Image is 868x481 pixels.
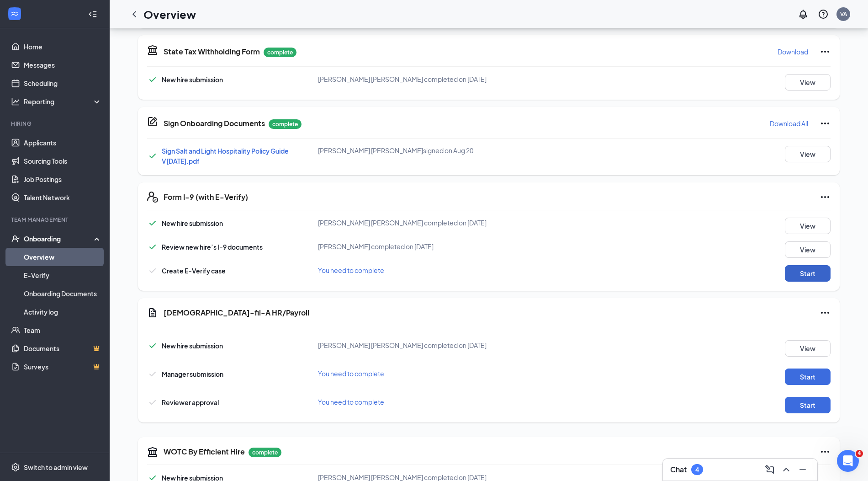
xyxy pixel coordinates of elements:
a: E-Verify [24,266,102,284]
svg: Ellipses [820,307,831,318]
p: complete [264,48,296,57]
svg: Ellipses [820,192,831,203]
span: New hire submission [162,219,223,227]
a: DocumentsCrown [24,339,102,358]
span: You need to complete [318,398,384,406]
a: Sourcing Tools [24,152,102,170]
p: Download All [770,119,808,128]
svg: Notifications [798,9,809,20]
span: [PERSON_NAME] [PERSON_NAME] completed on [DATE] [318,75,487,83]
svg: CompanyDocumentIcon [147,116,158,127]
svg: Checkmark [147,265,158,276]
a: Activity log [24,303,102,321]
span: New hire submission [162,342,223,350]
div: Hiring [11,120,100,128]
span: [PERSON_NAME] [PERSON_NAME] completed on [DATE] [318,341,487,349]
span: Manager submission [162,370,223,378]
button: View [785,218,831,234]
span: Reviewer approval [162,398,219,406]
iframe: Intercom live chat [837,450,859,472]
div: Team Management [11,216,100,224]
a: Sign Salt and Light Hospitality Policy Guide V[DATE].pdf [162,147,289,165]
span: [PERSON_NAME] completed on [DATE] [318,242,434,251]
a: SurveysCrown [24,358,102,376]
svg: UserCheck [11,234,20,243]
svg: QuestionInfo [818,9,829,20]
svg: Government [147,446,158,457]
p: complete [249,448,281,457]
a: Overview [24,248,102,266]
a: Team [24,321,102,339]
a: Onboarding Documents [24,284,102,303]
h1: Overview [143,6,196,22]
button: ComposeMessage [762,462,777,477]
a: Messages [24,56,102,74]
div: Onboarding [24,234,94,243]
p: Download [778,47,808,56]
button: Minimize [795,462,810,477]
button: Start [785,397,831,413]
div: [PERSON_NAME] [PERSON_NAME] signed on Aug 20 [318,146,546,155]
h3: Chat [670,465,687,475]
button: ChevronUp [779,462,794,477]
svg: Settings [11,463,20,472]
a: Scheduling [24,74,102,92]
div: VA [840,10,847,18]
button: Download [777,44,809,59]
svg: Checkmark [147,369,158,379]
button: Start [785,265,831,282]
svg: Ellipses [820,118,831,129]
svg: TaxGovernmentIcon [147,44,158,55]
a: Applicants [24,134,102,152]
div: Reporting [24,97,102,106]
span: You need to complete [318,266,384,274]
svg: Checkmark [147,340,158,351]
span: [PERSON_NAME] [PERSON_NAME] completed on [DATE] [318,219,487,227]
svg: FormI9EVerifyIcon [147,192,158,203]
span: Review new hire’s I-9 documents [162,243,263,251]
svg: Analysis [11,97,20,106]
svg: Checkmark [147,241,158,252]
button: View [785,340,831,357]
h5: WOTC By Efficient Hire [164,447,245,457]
span: You need to complete [318,369,384,378]
svg: Collapse [88,10,97,19]
svg: Checkmark [147,74,158,85]
svg: Checkmark [147,150,158,161]
svg: Minimize [797,464,808,475]
div: 4 [695,466,699,474]
h5: Form I-9 (with E-Verify) [164,192,248,202]
button: Start [785,369,831,385]
a: Job Postings [24,170,102,188]
button: View [785,146,831,162]
a: Home [24,37,102,56]
div: Switch to admin view [24,463,88,472]
svg: Checkmark [147,218,158,229]
h5: Sign Onboarding Documents [164,118,265,128]
svg: WorkstreamLogo [10,9,19,18]
button: Download All [769,116,809,131]
svg: Document [147,307,158,318]
button: View [785,74,831,91]
svg: Ellipses [820,46,831,57]
svg: ComposeMessage [764,464,775,475]
h5: State Tax Withholding Form [164,47,260,57]
p: complete [269,119,302,129]
span: 4 [856,450,863,457]
svg: ChevronLeft [129,9,140,20]
h5: [DEMOGRAPHIC_DATA]-fil-A HR/Payroll [164,308,309,318]
svg: ChevronUp [781,464,792,475]
svg: Checkmark [147,397,158,408]
span: New hire submission [162,75,223,84]
svg: Ellipses [820,446,831,457]
button: View [785,241,831,258]
span: Create E-Verify case [162,267,226,275]
a: Talent Network [24,188,102,207]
